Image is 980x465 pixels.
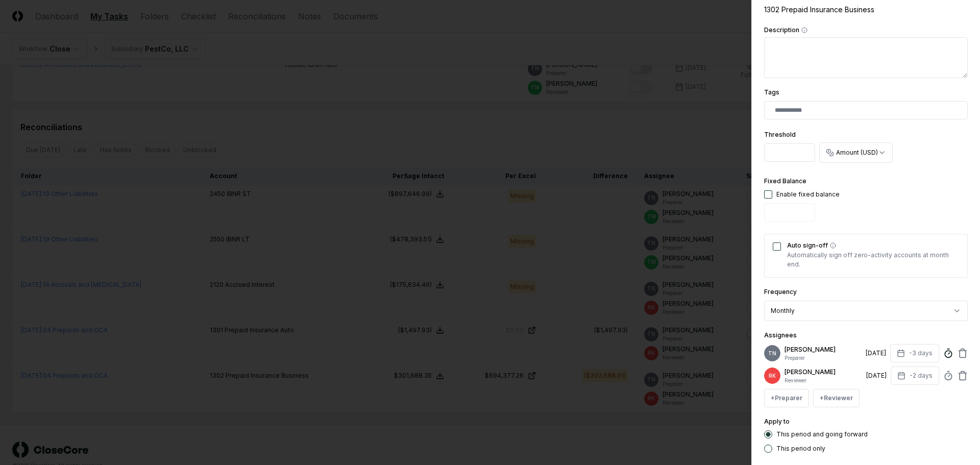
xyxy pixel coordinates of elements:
button: Auto sign-off [830,242,836,249]
label: Auto sign-off [787,242,959,249]
p: [PERSON_NAME] [785,345,862,354]
button: -2 days [891,366,939,385]
p: Preparer [785,354,862,362]
label: Fixed Balance [764,177,806,185]
div: 1302 Prepaid Insurance Business [764,4,968,15]
label: Apply to [764,418,790,425]
p: Reviewer [785,377,862,384]
label: Tags [764,88,779,96]
button: +Reviewer [813,389,860,407]
label: This period only [776,446,825,452]
label: Assignees [764,331,797,339]
label: Description [764,27,968,33]
div: Enable fixed balance [776,190,840,199]
button: -3 days [890,344,939,362]
div: [DATE] [866,349,886,358]
label: Frequency [764,288,797,296]
label: Threshold [764,131,796,138]
span: TN [768,350,776,357]
div: [DATE] [866,371,887,380]
button: Description [801,27,807,33]
p: [PERSON_NAME] [785,368,862,377]
p: Automatically sign off zero-activity accounts at month end. [787,251,959,269]
label: This period and going forward [776,431,868,437]
button: +Preparer [764,389,809,407]
span: RK [769,372,776,380]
